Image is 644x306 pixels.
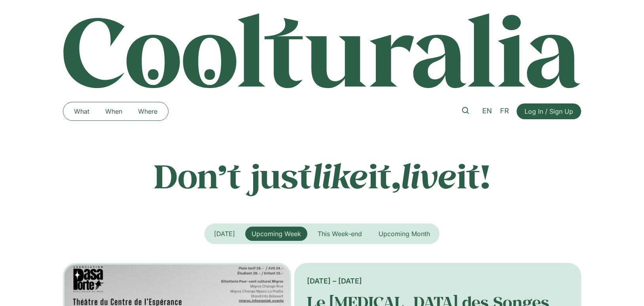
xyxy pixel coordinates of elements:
span: Log In / Sign Up [525,107,573,116]
span: Upcoming Week [252,230,301,238]
span: [DATE] [214,230,235,238]
p: Don’t just it, it! [63,156,581,195]
span: EN [482,107,492,115]
em: like [312,154,368,197]
a: What [66,105,97,118]
a: Where [130,105,165,118]
em: live [401,154,457,197]
span: FR [500,107,509,115]
nav: Menu [66,105,165,118]
a: Log In / Sign Up [517,103,581,119]
a: When [97,105,130,118]
a: EN [478,105,496,117]
span: Upcoming Month [379,230,430,238]
span: This Week-end [318,230,362,238]
div: [DATE] – [DATE] [307,276,568,286]
a: FR [496,105,513,117]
